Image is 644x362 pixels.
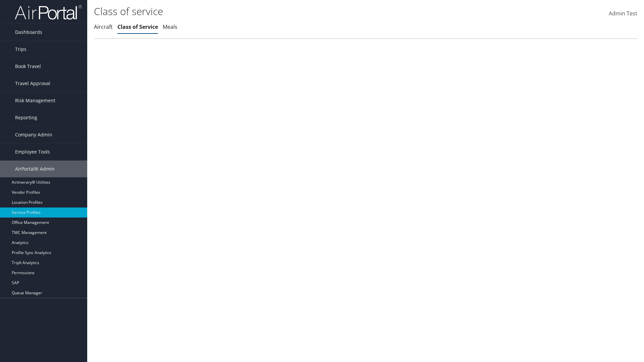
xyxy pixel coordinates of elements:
span: Book Travel [15,58,41,75]
span: Employee Tools [15,143,50,160]
span: AirPortal® Admin [15,161,55,177]
a: Meals [163,23,177,31]
span: Reporting [15,109,37,126]
span: Travel Approval [15,75,50,92]
span: Trips [15,41,26,58]
a: Class of Service [117,23,158,31]
h1: Class of service [94,4,456,18]
span: Risk Management [15,92,55,109]
span: Admin Test [609,10,637,17]
span: Dashboards [15,24,42,41]
a: Admin Test [609,3,637,24]
a: Aircraft [94,23,113,31]
img: airportal-logo.png [15,4,82,20]
span: Company Admin [15,126,52,143]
